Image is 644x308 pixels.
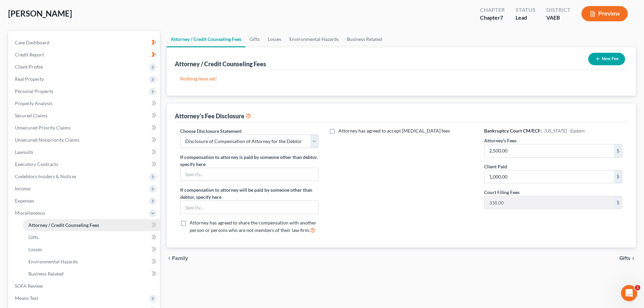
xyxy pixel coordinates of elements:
a: Losses [264,31,285,47]
h6: Bankruptcy Court CM/ECF: [484,127,622,134]
input: 0.00 [484,196,614,209]
label: Choose Disclosure Statement [180,127,242,135]
span: SOFA Review [15,283,43,289]
div: Attorney / Credit Counseling Fees [175,60,266,68]
label: Client Paid [484,163,507,170]
span: Unsecured Nonpriority Claims [15,137,79,143]
span: Client Profile [15,64,43,70]
a: Unsecured Priority Claims [9,122,160,134]
input: 0.00 [484,170,614,183]
span: Expenses [15,198,34,204]
a: Secured Claims [9,110,160,122]
div: Chapter [480,14,505,22]
div: VAEB [546,14,571,22]
span: Real Property [15,76,44,82]
span: Personal Property [15,88,53,94]
span: Income [15,186,30,191]
a: Unsecured Nonpriority Claims [9,134,160,146]
span: Property Analysis [15,100,52,106]
a: Credit Report [9,49,160,61]
span: Gifts [619,256,630,261]
a: Lawsuits [9,146,160,158]
button: Gifts chevron_right [619,256,636,261]
span: Credit Report [15,52,44,57]
button: New Fee [588,53,625,65]
a: Losses [23,243,160,256]
span: 7 [500,14,503,21]
input: Specify... [181,201,318,214]
label: Court Filing Fees [484,189,520,196]
a: Gifts [23,231,160,243]
button: chevron_left Family [167,256,188,261]
a: Business Related [23,268,160,280]
span: Attorney / Credit Counseling Fees [28,222,99,228]
span: Losses [28,246,42,252]
label: If compensation to attorney is paid by someone other than debtor, specify here [180,153,318,168]
div: District [546,6,571,14]
a: Environmental Hazards [285,31,343,47]
span: Secured Claims [15,113,47,118]
button: Preview [581,6,628,21]
i: chevron_left [167,256,172,261]
span: Case Dashboard [15,40,49,45]
span: Lawsuits [15,149,33,155]
a: Gifts [245,31,264,47]
span: Business Related [28,271,64,277]
a: Attorney / Credit Counseling Fees [167,31,245,47]
i: chevron_right [630,256,636,261]
a: Property Analysis [9,97,160,110]
a: Environmental Hazards [23,256,160,268]
div: Chapter [480,6,505,14]
div: Attorney's Fee Disclosure [175,112,251,120]
input: Specify... [181,168,318,181]
input: 0.00 [484,144,614,157]
a: Case Dashboard [9,37,160,49]
div: $ [614,170,622,183]
a: SOFA Review [9,280,160,292]
iframe: Intercom live chat [621,285,637,301]
span: Attorney has agreed to accept [MEDICAL_DATA] fees [338,128,450,134]
span: 1 [635,285,640,290]
span: Executory Contracts [15,161,58,167]
span: Gifts [28,234,39,240]
a: Attorney / Credit Counseling Fees [23,219,160,231]
span: Environmental Hazards [28,259,78,264]
label: If compensation to attorney will be paid by someone other than debtor, specify here [180,186,318,200]
div: $ [614,144,622,157]
a: Business Related [343,31,386,47]
div: $ [614,196,622,209]
a: Executory Contracts [9,158,160,170]
div: Status [516,6,535,14]
span: Means Test [15,295,38,301]
div: Lead [516,14,535,22]
span: Attorney has agreed to share the compensation with another person or persons who are not members ... [190,220,316,233]
span: [PERSON_NAME] [8,8,72,18]
p: Nothing here yet! [180,75,622,82]
span: Codebtors Insiders & Notices [15,173,76,179]
span: Miscellaneous [15,210,45,216]
span: Family [172,256,188,261]
label: Attorney's Fees [484,137,517,144]
span: [US_STATE] - Eastern [545,128,585,134]
span: Unsecured Priority Claims [15,125,71,131]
